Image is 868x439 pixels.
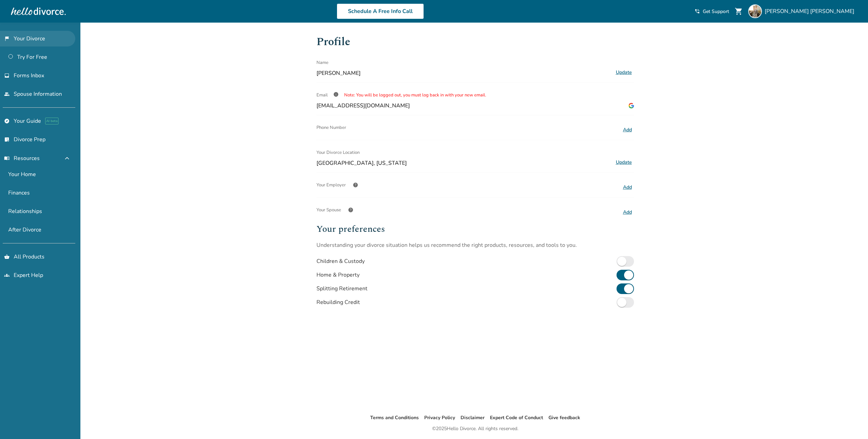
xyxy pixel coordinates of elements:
[703,8,729,15] span: Get Support
[424,414,455,421] a: Privacy Policy
[4,156,10,161] span: menu_book
[4,36,10,41] span: flag_2
[344,92,486,98] span: Note: You will be logged out, you must log back in with your new email.
[45,118,59,124] span: AI beta
[63,154,71,162] span: expand_less
[316,203,341,217] span: Your Spouse
[629,103,634,108] img: Google Icon
[316,69,611,77] span: [PERSON_NAME]
[4,73,10,78] span: inbox
[316,146,360,159] span: Your Divorce Location
[461,414,484,422] li: Disclaimer
[614,158,634,167] button: Update
[621,183,634,192] button: Add
[4,91,10,97] span: people
[490,414,543,421] a: Expert Code of Conduct
[316,159,611,167] span: [GEOGRAPHIC_DATA], [US_STATE]
[548,414,580,422] li: Give feedback
[316,222,634,236] h2: Your preferences
[316,178,346,192] span: Your Employer
[370,414,419,421] a: Terms and Conditions
[748,4,762,18] img: Grayson
[316,102,410,109] span: [EMAIL_ADDRESS][DOMAIN_NAME]
[4,272,10,278] span: groups
[316,241,634,249] p: Understanding your divorce situation helps us recommend the right products, resources, and tools ...
[316,257,365,265] div: Children & Custody
[614,68,634,77] button: Update
[337,3,424,19] a: Schedule A Free Info Call
[621,208,634,217] button: Add
[348,207,353,213] span: help
[765,8,857,15] span: [PERSON_NAME] [PERSON_NAME]
[316,56,328,69] span: Name
[432,425,518,433] div: © 2025 Hello Divorce. All rights reserved.
[316,298,360,306] div: Rebuilding Credit
[316,34,634,50] h1: Profile
[353,182,358,188] span: help
[4,137,10,142] span: list_alt_check
[4,254,10,260] span: shopping_basket
[316,271,360,279] div: Home & Property
[333,92,339,97] span: info
[695,8,729,15] a: phone_in_talkGet Support
[4,118,10,124] span: explore
[4,155,40,162] span: Resources
[621,125,634,134] button: Add
[316,88,634,102] div: Email
[695,9,700,14] span: phone_in_talk
[316,121,346,134] span: Phone Number
[834,406,868,439] iframe: Chat Widget
[316,285,367,292] div: Splitting Retirement
[735,7,743,15] span: shopping_cart
[14,72,44,79] span: Forms Inbox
